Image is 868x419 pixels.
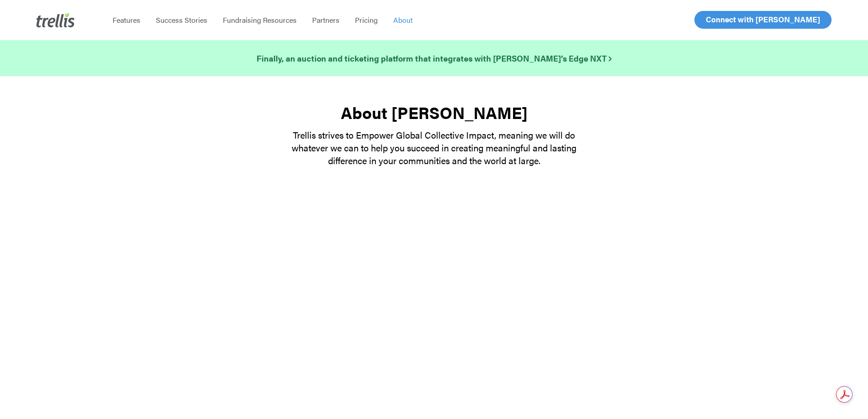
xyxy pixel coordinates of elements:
[275,129,594,167] p: Trellis strives to Empower Global Collective Impact, meaning we will do whatever we can to help y...
[113,15,140,25] span: Features
[347,16,385,25] a: Pricing
[694,11,832,29] a: Connect with [PERSON_NAME]
[341,100,528,124] strong: About [PERSON_NAME]
[105,16,148,25] a: Features
[393,15,413,25] span: About
[355,15,378,25] span: Pricing
[156,15,207,25] span: Success Stories
[257,52,611,65] a: Finally, an auction and ticketing platform that integrates with [PERSON_NAME]’s Edge NXT
[385,16,421,25] a: About
[223,15,297,25] span: Fundraising Resources
[312,15,339,25] span: Partners
[257,52,611,64] strong: Finally, an auction and ticketing platform that integrates with [PERSON_NAME]’s Edge NXT
[215,16,304,25] a: Fundraising Resources
[304,16,347,25] a: Partners
[36,13,75,27] img: Trellis
[706,14,820,25] span: Connect with [PERSON_NAME]
[148,16,215,25] a: Success Stories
